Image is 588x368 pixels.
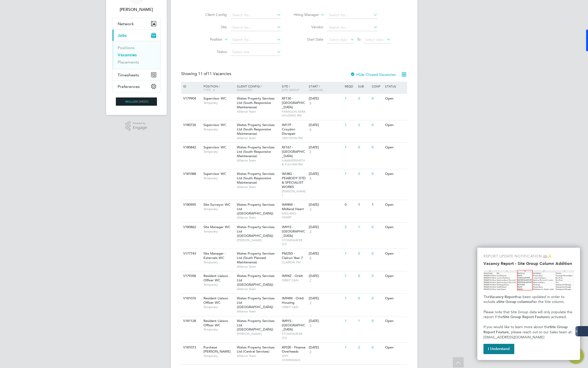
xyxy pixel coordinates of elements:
span: Wates Property Services Ltd (South Planned Maintenance) [237,251,275,264]
input: Search for... [327,24,378,31]
span: Engage [133,125,147,130]
span: Temporary [203,101,234,105]
div: [DATE] [309,296,342,301]
span: is activated. [548,315,567,319]
span: 6 [309,127,312,132]
div: V177743 [182,249,200,258]
div: [DATE] [309,345,342,350]
span: IM38G - PEABODY DTD & SPECIALIST WORKS [282,172,306,189]
span: To [356,36,362,43]
span: Temporary [203,207,234,211]
span: 3 [309,323,312,328]
div: Open [384,249,406,258]
span: IM91S - [GEOGRAPHIC_DATA] [282,319,305,332]
div: Start / [307,82,343,94]
div: 2 [357,94,370,103]
div: V180842 [182,143,200,152]
span: ORBIT C&N [282,305,306,309]
div: 1 [370,200,384,210]
span: 3 [309,229,312,234]
span: IM94Z - Orbit [282,274,303,278]
span: Please note that Site Group data will only populate the report if the [483,310,573,319]
div: 0 [370,222,384,232]
strong: Site Group Report Feature [503,315,548,319]
span: Type [203,88,211,92]
span: Temporary [203,127,234,131]
div: Vacancy Report - Site Group Column Addition [477,248,580,360]
div: V179358 [182,271,200,281]
div: V179904 [182,94,200,103]
div: 1 [343,343,357,352]
span: Site Surveyor WC [203,202,230,207]
div: 0 [370,271,384,281]
div: 1 [357,200,370,210]
span: MIDLAND HEART [282,211,306,219]
span: Supervisor WC [203,172,226,176]
div: 1 [357,222,370,232]
div: 1 [343,94,357,103]
img: skilledcareers-logo-retina.png [116,97,157,106]
span: after the Site column. [530,300,565,304]
span: CLARION PM [282,260,306,264]
div: 2 [357,343,370,352]
div: 0 [357,271,370,281]
span: Wates Property Services Ltd ([GEOGRAPHIC_DATA]) [237,274,275,287]
span: 5 [309,150,312,154]
span: Alliance Team [237,354,279,358]
div: Open [384,120,406,130]
div: 0 [370,143,384,152]
span: Temporary [203,283,234,287]
span: [PERSON_NAME] [282,189,306,197]
span: ORBIT C&N [282,278,306,282]
div: Position / [200,82,236,95]
span: 4 [309,176,312,181]
div: Client Config / [236,82,281,94]
div: 0 [370,94,384,103]
span: Temporary [203,260,234,264]
div: V181088 [182,169,200,179]
div: 1 [343,143,357,152]
span: 11 Vacancies [198,71,231,76]
label: Hide Closed Vacancies [350,72,396,77]
span: Supervisor WC [203,145,226,149]
span: Jobs [118,33,127,38]
span: Supervisor WC [203,123,226,127]
div: Open [384,316,406,326]
div: [DATE] [309,252,342,256]
div: Open [384,343,406,352]
div: 0 [370,120,384,130]
div: 0 [357,294,370,303]
div: Open [384,222,406,232]
button: I Understand [483,344,514,354]
strong: Site Group column [498,300,530,304]
div: 2 [357,120,370,130]
span: Alliance Team [237,158,279,163]
span: If you would like to learn more about the [483,325,549,329]
span: Select date [365,37,384,42]
span: Alliance Team [237,216,279,220]
div: 1 [343,169,357,179]
img: Site Group Column in Vacancy Report [483,270,574,290]
div: Open [384,271,406,281]
span: Manager [237,88,252,92]
span: Temporary [203,176,234,180]
div: 1 [343,271,357,281]
span: XF130 - [GEOGRAPHIC_DATA] [282,96,305,109]
div: [DATE] [309,319,342,323]
span: Vendors [309,88,323,92]
a: Positions [118,45,135,50]
span: WPS OVERHEADS [282,354,306,362]
span: 6 [309,101,312,105]
span: Wates Property Services Ltd (South Responsive Maintenance) [237,123,275,136]
span: Resident Liaison Officer WC [203,274,228,282]
div: 0 [370,249,384,258]
span: Wates Property Services Ltd ([GEOGRAPHIC_DATA]) [237,202,275,216]
div: 0 [343,200,357,210]
span: Site Manager WC [203,225,230,229]
div: [DATE] [309,96,342,101]
span: Temporary [203,354,234,358]
label: Start Date [294,37,323,42]
span: Temporary [203,229,234,234]
div: [DATE] [309,172,342,176]
span: Alliance Team [237,110,279,114]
